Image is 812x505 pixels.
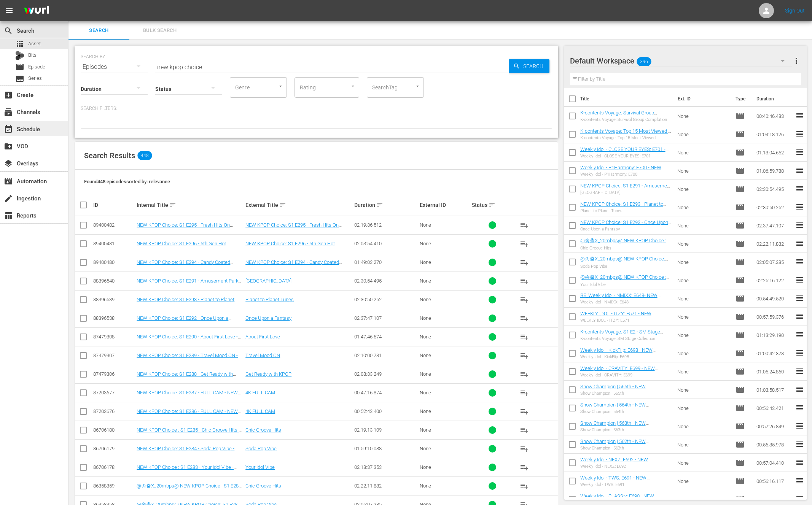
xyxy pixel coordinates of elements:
[637,54,651,70] span: 396
[580,347,656,359] a: Weekly Idol - KickFlip: E698 - NEW [DOMAIN_NAME] - SSTV - 202508
[753,271,795,289] td: 02:25:16.122
[354,353,417,358] div: 02:10:00.781
[515,458,533,476] button: playlist_add
[580,183,671,200] a: NEW KPOP Choice: S1 E291 - Amusement Park Vibes - NEW [DOMAIN_NAME] - SSTV - 202508
[795,385,804,394] span: reorder
[580,110,661,127] a: K-contents Voyage: Survival Group Compilation - NEW [DOMAIN_NAME] - SSTV - 202508
[354,390,417,395] div: 00:47:16.874
[515,365,533,383] button: playlist_add
[795,202,804,211] span: reorder
[137,464,237,476] a: NEW KPOP Choice : S1 E283 - Your Idol Vibe - NEW [DOMAIN_NAME] - SSTV - 202507
[93,446,134,451] div: 86706179
[580,274,669,292] a: @송출X_20mbps@ NEW KPOP Choice : S1 E283 - Your Idol Vibe - NEW [DOMAIN_NAME] - SSTV - 202507
[736,111,745,121] span: Episode
[736,130,745,139] span: Episode
[93,297,134,302] div: 88396539
[93,483,134,489] div: 86358359
[736,476,745,486] span: Episode
[795,367,804,376] span: reorder
[245,483,281,489] a: Chic Groove Hits
[354,259,417,265] div: 01:49:03.270
[520,370,529,379] span: playlist_add
[354,483,417,489] div: 02:22:11.832
[580,475,653,486] a: Weekly Idol - TWS: E691 - NEW [DOMAIN_NAME] - SSTV - 202501
[137,390,241,401] a: NEW KPOP Choice: S1 E287 - FULL CAM - NEW [DOMAIN_NAME] - SSTV - 202507
[580,135,671,140] div: K-contents Voyage: Top 15 Most Viewed
[15,39,24,48] span: Asset
[753,235,795,253] td: 02:22:11.832
[580,154,671,159] div: Weekly Idol - CLOSE YOUR EYES: E701
[580,446,671,451] div: Show Champion | 562th
[420,334,470,340] div: None
[134,26,186,35] span: Bulk Search
[420,241,470,246] div: None
[736,148,745,157] span: Episode
[795,239,804,248] span: reorder
[18,2,55,20] img: ans4CAIJ8jUAAAAAAAAAAAAAAAAAAAAAAAAgQb4GAAAAAAAAAAAAAAAAAAAAAAAAJMjXAAAAAAAAAAAAAAAAAAAAAAAAgAT5G...
[580,219,671,237] a: NEW KPOP Choice: S1 E292 - Once Upon a Fantasy - NEW [DOMAIN_NAME] - SSTV - 202508
[792,56,801,65] span: more_vert
[84,179,170,184] span: Found 448 episodes sorted by: relevance
[736,184,745,194] span: Episode
[515,235,533,253] button: playlist_add
[5,6,14,15] span: menu
[736,239,745,248] span: Episode
[420,259,470,265] div: None
[4,91,13,100] span: Create
[753,198,795,216] td: 02:30:50.252
[520,276,529,286] span: playlist_add
[4,159,13,168] span: Overlays
[472,200,513,210] div: Status
[515,328,533,346] button: playlist_add
[520,463,529,472] span: playlist_add
[15,62,24,71] span: Episode
[245,297,294,302] a: Planet to Planet Tunes
[81,56,148,78] div: Episodes
[674,235,733,253] td: None
[580,464,671,469] div: Weekly Idol - NEXZ: E692
[795,494,804,503] span: reorder
[795,184,804,193] span: reorder
[580,172,671,177] div: Weekly Idol - P1Harmony: E700
[245,315,291,321] a: Once Upon a Fantasy
[245,390,275,395] a: 4K FULL CAM
[93,278,134,284] div: 88396540
[520,388,529,397] span: playlist_add
[795,312,804,321] span: reorder
[674,435,733,454] td: None
[674,417,733,435] td: None
[420,371,470,377] div: None
[736,276,745,285] span: Episode
[520,314,529,323] span: playlist_add
[515,291,533,309] button: playlist_add
[795,458,804,467] span: reorder
[795,221,804,230] span: reorder
[795,257,804,266] span: reorder
[245,353,280,358] a: Travel Mood ON
[674,107,733,125] td: None
[674,308,733,326] td: None
[736,294,745,303] span: Episode
[520,407,529,416] span: playlist_add
[28,40,41,48] span: Asset
[93,315,134,321] div: 88396538
[354,222,417,228] div: 02:19:36.512
[520,481,529,491] span: playlist_add
[580,438,653,450] a: Show Champion | 562th - NEW [DOMAIN_NAME] - SSTV - 202508
[580,329,663,340] a: K-contents Voyage: S1 E2 - SM Stage Collection - SSTV - 202503
[753,107,795,125] td: 00:40:46.483
[4,108,13,117] span: Channels
[795,129,804,138] span: reorder
[28,51,37,59] span: Bits
[354,241,417,246] div: 02:03:54.410
[674,198,733,216] td: None
[509,59,549,73] button: Search
[73,26,125,35] span: Search
[420,353,470,358] div: None
[736,203,745,212] span: Episode
[580,128,671,140] a: K-contents Voyage: Top 15 Most Viewed - NEW [DOMAIN_NAME] - SSTV - 202508
[520,332,529,341] span: playlist_add
[736,458,745,467] span: Episode
[674,253,733,271] td: None
[169,202,176,208] span: sort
